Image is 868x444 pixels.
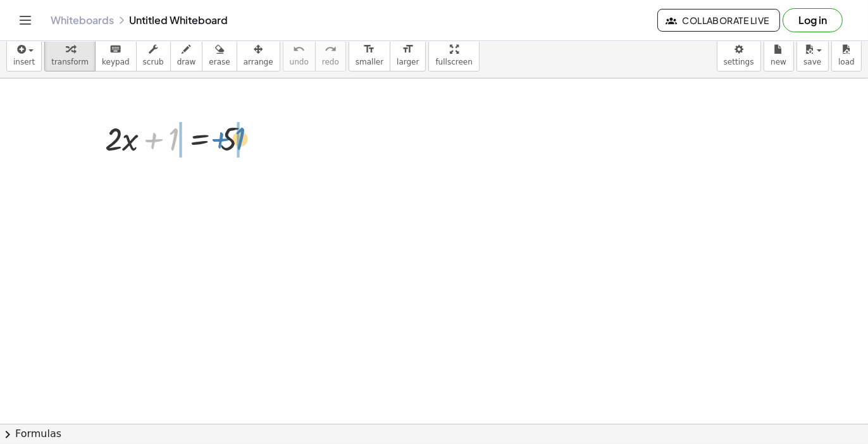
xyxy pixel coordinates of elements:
span: save [803,58,821,66]
i: redo [325,42,337,57]
button: save [797,37,829,71]
a: Whiteboards [51,14,114,27]
button: Toggle navigation [15,10,35,30]
button: scrub [136,37,171,71]
button: draw [170,37,203,71]
span: Collaborate Live [668,15,769,26]
button: new [764,37,794,71]
span: larger [397,58,419,66]
button: load [831,37,862,71]
button: redoredo [315,37,346,71]
i: format_size [402,42,414,57]
span: new [771,58,786,66]
span: load [838,58,855,66]
button: Collaborate Live [657,9,780,32]
span: fullscreen [435,58,472,66]
span: insert [13,58,35,66]
span: redo [322,58,339,66]
span: settings [724,58,754,66]
button: Log in [783,8,843,32]
span: draw [177,58,196,66]
span: scrub [143,58,164,66]
button: keyboardkeypad [95,37,137,71]
button: insert [6,37,42,71]
span: transform [51,58,89,66]
span: arrange [244,58,273,66]
button: transform [44,37,96,71]
span: undo [290,58,309,66]
button: arrange [237,37,280,71]
button: format_sizesmaller [349,37,390,71]
button: format_sizelarger [390,37,426,71]
button: erase [202,37,237,71]
span: smaller [356,58,383,66]
button: fullscreen [428,37,479,71]
button: undoundo [283,37,316,71]
i: undo [293,42,305,57]
span: erase [209,58,230,66]
button: settings [717,37,761,71]
span: keypad [102,58,130,66]
i: format_size [363,42,375,57]
i: keyboard [109,42,121,57]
